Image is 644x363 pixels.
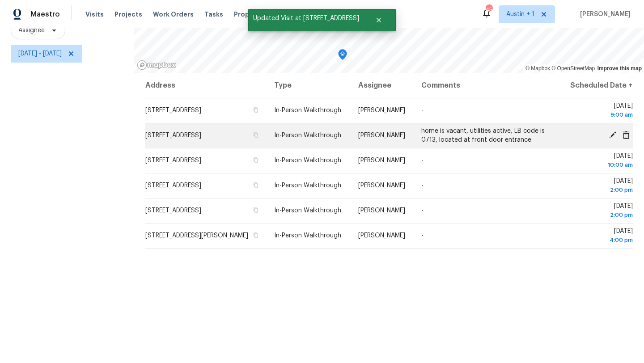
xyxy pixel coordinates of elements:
span: Updated Visit at [STREET_ADDRESS] [248,9,364,28]
span: [PERSON_NAME] [358,232,405,239]
span: [DATE] [568,178,633,194]
span: Edit [606,131,619,139]
span: [DATE] [568,153,633,169]
span: In-Person Walkthrough [274,207,341,214]
div: 2:00 pm [568,211,633,219]
span: In-Person Walkthrough [274,107,341,114]
span: [PERSON_NAME] [358,107,405,114]
span: Maestro [30,10,60,19]
button: Copy Address [252,231,260,239]
span: Properties [234,10,269,19]
span: Projects [114,10,142,19]
span: Austin + 1 [506,10,534,19]
th: Comments [414,73,561,98]
span: Work Orders [153,10,194,19]
button: Copy Address [252,131,260,139]
span: [STREET_ADDRESS][PERSON_NAME] [145,232,248,239]
span: Assignee [18,26,45,35]
th: Address [145,73,267,98]
span: [PERSON_NAME] [576,10,631,19]
span: [STREET_ADDRESS] [145,182,201,189]
span: - [421,232,424,239]
span: - [421,182,424,189]
span: In-Person Walkthrough [274,182,341,189]
a: Improve this map [597,65,642,72]
span: [STREET_ADDRESS] [145,157,201,164]
div: 45 [486,5,492,14]
button: Copy Address [252,206,260,214]
a: Mapbox [525,65,550,72]
div: 2:00 pm [568,186,633,194]
span: In-Person Walkthrough [274,132,341,139]
a: Mapbox homepage [137,60,176,70]
button: Close [364,11,394,29]
span: [PERSON_NAME] [358,207,405,214]
span: [STREET_ADDRESS] [145,107,201,114]
div: 9:00 am [568,110,633,119]
span: Cancel [619,131,633,139]
th: Scheduled Date ↑ [561,73,633,98]
span: In-Person Walkthrough [274,232,341,239]
span: [PERSON_NAME] [358,182,405,189]
span: [DATE] - [DATE] [18,49,62,58]
a: OpenStreetMap [551,65,595,72]
span: - [421,207,424,214]
div: Map marker [338,49,347,63]
span: [STREET_ADDRESS] [145,207,201,214]
span: [PERSON_NAME] [358,132,405,139]
span: - [421,107,424,114]
th: Type [267,73,351,98]
button: Copy Address [252,106,260,114]
span: In-Person Walkthrough [274,157,341,164]
span: [DATE] [568,203,633,219]
th: Assignee [351,73,414,98]
div: 4:00 pm [568,236,633,245]
button: Copy Address [252,156,260,164]
span: Visits [85,10,104,19]
span: - [421,157,424,164]
span: [DATE] [568,228,633,245]
span: Tasks [204,11,223,17]
span: [PERSON_NAME] [358,157,405,164]
span: home is vacant, utilities active, LB code is 0713, located at front door entrance [421,128,545,143]
span: [DATE] [568,103,633,119]
button: Copy Address [252,181,260,189]
span: [STREET_ADDRESS] [145,132,201,139]
div: 10:00 am [568,160,633,169]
